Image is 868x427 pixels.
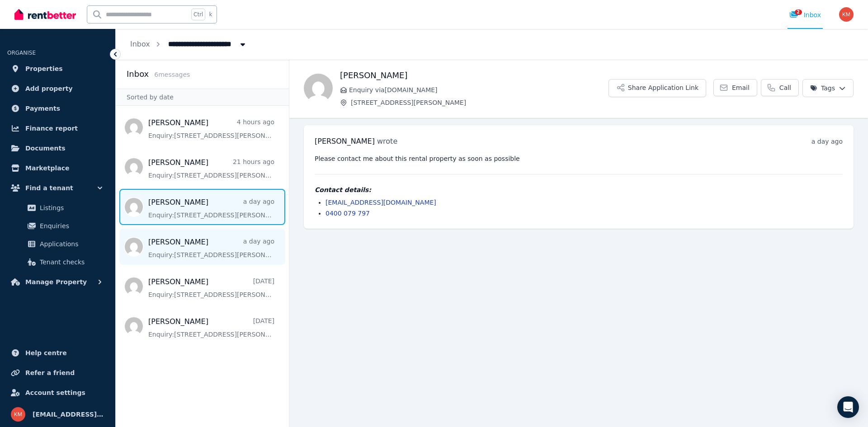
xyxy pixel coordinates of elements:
[802,79,854,97] button: Tags
[779,83,791,92] span: Call
[33,409,104,420] span: [EMAIL_ADDRESS][DOMAIN_NAME]
[40,257,101,267] span: Tenant checks
[11,217,104,235] a: Enquiries
[837,396,859,418] div: Open Intercom Messenger
[7,99,108,117] a: Payments
[7,60,108,78] a: Properties
[14,8,76,21] img: RentBetter
[25,367,75,378] span: Refer a friend
[25,163,69,174] span: Marketplace
[130,40,150,48] a: Inbox
[810,84,835,93] span: Tags
[25,123,78,134] span: Finance report
[25,83,73,94] span: Add property
[732,83,750,92] span: Email
[11,235,104,253] a: Applications
[7,50,36,56] span: ORGANISE
[609,79,706,97] button: Share Application Link
[191,9,205,20] span: Ctrl
[116,89,289,106] div: Sorted by date
[7,139,108,157] a: Documents
[11,407,25,422] img: km.redding1@gmail.com
[209,11,212,18] span: k
[148,277,274,299] a: [PERSON_NAME][DATE]Enquiry:[STREET_ADDRESS][PERSON_NAME].
[7,344,108,362] a: Help centre
[304,74,333,103] img: Lilianah Hayes
[7,159,108,177] a: Marketplace
[7,273,108,291] button: Manage Property
[40,239,101,249] span: Applications
[7,364,108,382] a: Refer a friend
[11,253,104,271] a: Tenant checks
[148,117,274,140] a: [PERSON_NAME]4 hours agoEnquiry:[STREET_ADDRESS][PERSON_NAME].
[25,63,63,74] span: Properties
[25,387,85,398] span: Account settings
[7,119,108,137] a: Finance report
[7,179,108,197] button: Find a tenant
[25,183,73,193] span: Find a tenant
[795,9,802,15] span: 2
[713,79,757,96] a: Email
[148,157,274,180] a: [PERSON_NAME]21 hours agoEnquiry:[STREET_ADDRESS][PERSON_NAME].
[315,185,843,194] h4: Contact details:
[148,197,274,220] a: [PERSON_NAME]a day agoEnquiry:[STREET_ADDRESS][PERSON_NAME].
[7,80,108,98] a: Add property
[40,202,101,213] span: Listings
[148,237,274,259] a: [PERSON_NAME]a day agoEnquiry:[STREET_ADDRESS][PERSON_NAME].
[349,85,609,94] span: Enquiry via [DOMAIN_NAME]
[116,29,262,60] nav: Breadcrumb
[351,98,609,107] span: [STREET_ADDRESS][PERSON_NAME]
[325,199,436,206] a: [EMAIL_ADDRESS][DOMAIN_NAME]
[127,68,149,80] h2: Inbox
[377,137,397,145] span: wrote
[148,316,274,339] a: [PERSON_NAME][DATE]Enquiry:[STREET_ADDRESS][PERSON_NAME].
[25,103,60,114] span: Payments
[839,7,854,22] img: km.redding1@gmail.com
[340,69,609,82] h1: [PERSON_NAME]
[154,71,190,78] span: 6 message s
[116,106,289,348] nav: Message list
[11,199,104,217] a: Listings
[25,277,87,287] span: Manage Property
[325,210,370,217] a: 0400 079 797
[25,143,66,154] span: Documents
[40,221,101,231] span: Enquiries
[761,79,799,96] a: Call
[315,154,843,163] pre: Please contact me about this rental property as soon as possible
[811,138,843,145] time: a day ago
[315,137,375,145] span: [PERSON_NAME]
[7,384,108,402] a: Account settings
[25,347,67,358] span: Help centre
[789,10,821,19] div: Inbox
